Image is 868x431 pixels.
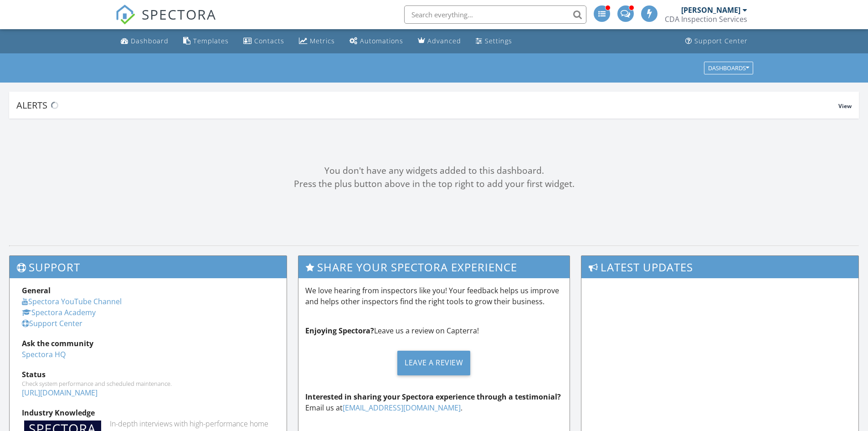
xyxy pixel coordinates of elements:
[295,33,339,50] a: Metrics
[305,391,563,413] p: Email us at .
[708,65,749,71] div: Dashboards
[682,33,751,50] a: Support Center
[9,164,859,177] div: You don't have any widgets added to this dashboard.
[343,403,461,413] a: [EMAIL_ADDRESS][DOMAIN_NAME]
[305,285,563,307] p: We love hearing from inspectors like you! Your feedback helps us improve and helps other inspecto...
[22,407,274,418] div: Industry Knowledge
[397,351,470,375] div: Leave a Review
[193,36,229,45] div: Templates
[22,380,274,387] div: Check system performance and scheduled maintenance.
[22,307,96,317] a: Spectora Academy
[665,15,747,24] div: CDA Inspection Services
[115,5,135,25] img: The Best Home Inspection Software - Spectora
[117,33,172,50] a: Dashboard
[240,33,288,50] a: Contacts
[581,256,858,278] h3: Latest Updates
[305,343,563,382] a: Leave a Review
[22,286,51,296] strong: General
[180,33,232,50] a: Templates
[142,5,216,24] span: SPECTORA
[838,102,852,110] span: View
[472,33,516,50] a: Settings
[704,62,753,74] button: Dashboards
[485,36,512,45] div: Settings
[131,36,169,45] div: Dashboard
[305,326,374,336] strong: Enjoying Spectora?
[427,36,461,45] div: Advanced
[305,392,561,402] strong: Interested in sharing your Spectora experience through a testimonial?
[404,5,586,24] input: Search everything...
[10,256,287,278] h3: Support
[22,296,122,306] a: Spectora YouTube Channel
[254,36,284,45] div: Contacts
[115,12,216,31] a: SPECTORA
[22,369,274,380] div: Status
[360,36,403,45] div: Automations
[694,36,748,45] div: Support Center
[681,5,740,15] div: [PERSON_NAME]
[16,99,838,111] div: Alerts
[22,318,82,328] a: Support Center
[310,36,335,45] div: Metrics
[346,33,407,50] a: Automations (Advanced)
[305,325,563,336] p: Leave us a review on Capterra!
[22,349,66,359] a: Spectora HQ
[414,33,465,50] a: Advanced
[9,177,859,191] div: Press the plus button above in the top right to add your first widget.
[298,256,570,278] h3: Share Your Spectora Experience
[22,338,274,349] div: Ask the community
[22,388,98,398] a: [URL][DOMAIN_NAME]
